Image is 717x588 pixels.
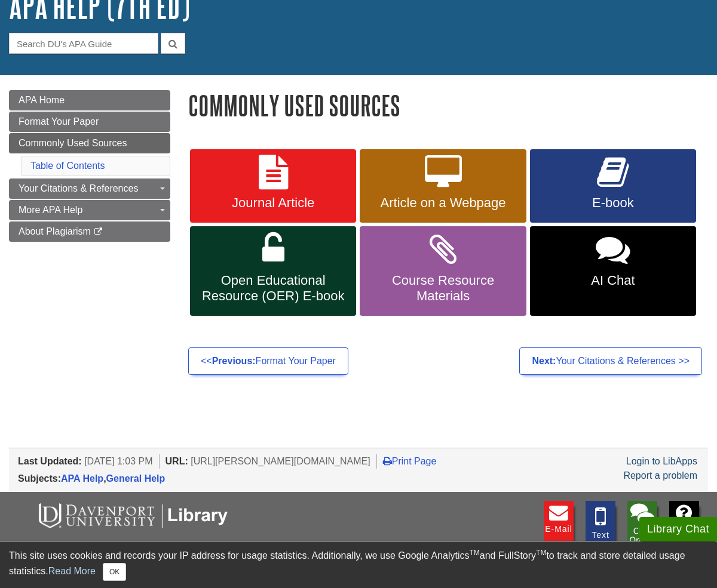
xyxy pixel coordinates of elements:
a: Next:Your Citations & References >> [519,347,702,375]
a: E-mail [544,501,574,546]
a: More APA Help [9,200,170,220]
span: APA Home [19,95,65,105]
span: , [61,473,165,484]
input: Search DU's APA Guide [9,33,158,54]
a: Print Page [383,456,437,466]
a: Text [586,501,615,546]
strong: Previous: [212,356,256,366]
sup: TM [536,549,546,557]
strong: Next: [532,356,556,366]
span: Commonly Used Sources [19,138,127,148]
span: URL: [166,456,188,466]
span: Journal Article [199,195,347,211]
a: Format Your Paper [9,112,170,132]
a: Login to LibApps [626,456,697,466]
div: This site uses cookies and records your IP address for usage statistics. Additionally, we use Goo... [9,549,708,581]
a: <<Previous:Format Your Paper [188,347,348,375]
a: E-book [530,149,696,223]
a: Report a problem [623,470,697,481]
span: Subjects: [18,473,61,484]
span: Course Resource Materials [369,273,517,304]
h1: Commonly Used Sources [188,90,708,121]
img: Library Chat [627,501,657,546]
span: [DATE] 1:03 PM [84,456,152,466]
span: [URL][PERSON_NAME][DOMAIN_NAME] [191,456,370,466]
i: Print Page [383,456,392,466]
a: Read More [48,566,96,576]
a: Course Resource Materials [360,226,526,316]
span: Open Educational Resource (OER) E-book [199,273,347,304]
a: General Help [106,473,166,484]
sup: TM [469,549,479,557]
a: Open Educational Resource (OER) E-book [190,226,356,316]
span: Last Updated: [18,456,82,466]
a: Your Citations & References [9,178,170,199]
a: Journal Article [190,149,356,223]
span: E-book [539,195,687,211]
a: APA Home [9,90,170,110]
span: About Plagiarism [19,226,91,236]
div: Guide Page Menu [9,90,170,242]
a: About Plagiarism [9,221,170,242]
span: AI Chat [539,273,687,288]
span: Article on a Webpage [369,195,517,211]
a: Commonly Used Sources [9,133,170,153]
a: APA Help [61,473,103,484]
a: AI Chat [530,226,696,316]
a: Article on a Webpage [360,149,526,223]
a: Table of Contents [30,161,105,171]
button: Library Chat [639,517,717,541]
button: Close [103,563,126,581]
i: This link opens in a new window [93,228,103,236]
span: Your Citations & References [19,183,138,193]
span: Format Your Paper [19,116,99,127]
img: DU Libraries [18,501,245,529]
span: More APA Help [19,205,82,215]
li: Chat with Library [627,501,657,546]
a: FAQ [669,501,699,546]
